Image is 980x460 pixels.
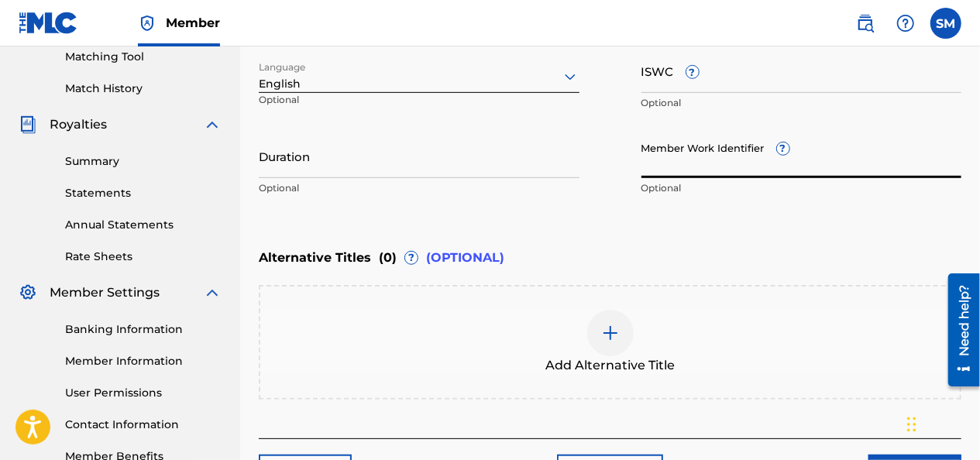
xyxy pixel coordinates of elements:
[930,8,961,39] div: User Menu
[50,283,160,302] span: Member Settings
[426,249,504,267] span: (OPTIONAL)
[259,249,371,267] span: Alternative Titles
[937,268,980,393] iframe: Resource Center
[896,14,915,33] img: help
[379,249,397,267] span: ( 0 )
[890,8,921,39] div: Help
[65,353,222,369] a: Member Information
[65,417,222,433] a: Contact Information
[856,14,875,33] img: search
[65,185,222,201] a: Statements
[259,93,369,118] p: Optional
[850,8,881,39] a: Public Search
[65,153,222,170] a: Summary
[65,81,222,97] a: Match History
[65,249,222,265] a: Rate Sheets
[166,14,220,32] span: Member
[686,66,699,78] span: ?
[203,283,222,302] img: expand
[65,321,222,338] a: Banking Information
[545,356,675,375] span: Add Alternative Title
[138,14,156,33] img: Top Rightsholder
[19,283,37,302] img: Member Settings
[65,49,222,65] a: Matching Tool
[65,385,222,401] a: User Permissions
[641,181,962,195] p: Optional
[405,252,418,264] span: ?
[259,181,579,195] p: Optional
[903,386,980,460] iframe: Chat Widget
[601,324,620,342] img: add
[50,115,107,134] span: Royalties
[777,142,789,155] span: ?
[203,115,222,134] img: expand
[641,96,962,110] p: Optional
[19,12,78,34] img: MLC Logo
[907,401,916,448] div: Drag
[19,115,37,134] img: Royalties
[65,217,222,233] a: Annual Statements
